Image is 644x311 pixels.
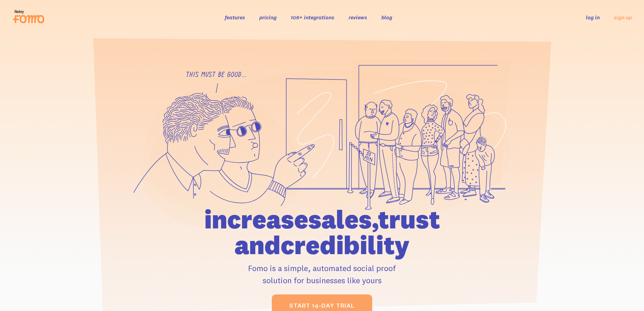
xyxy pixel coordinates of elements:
a: log in [586,14,600,21]
a: features [225,14,245,21]
a: pricing [259,14,277,21]
a: sign up [614,14,632,21]
h1: increase sales, trust and credibility [166,206,479,258]
a: reviews [349,14,367,21]
a: blog [381,14,392,21]
a: 106+ integrations [291,14,334,21]
p: Fomo is a simple, automated social proof solution for businesses like yours [166,262,479,286]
